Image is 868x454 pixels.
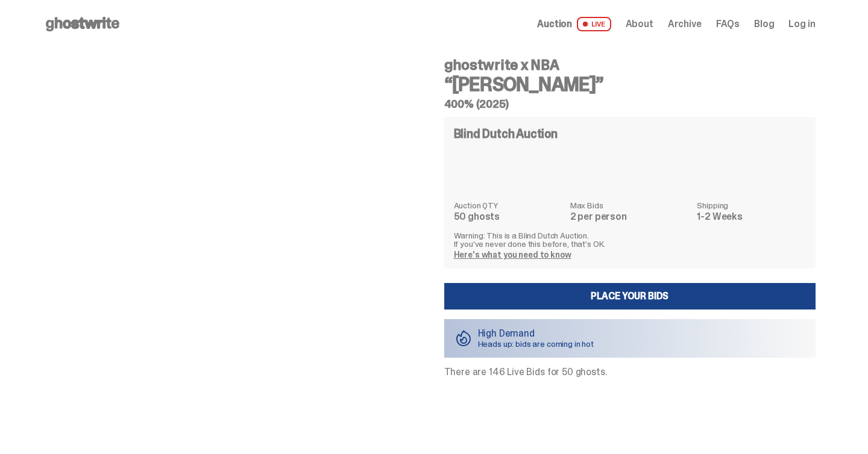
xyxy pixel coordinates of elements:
[444,283,816,309] a: Place your Bids
[577,17,611,31] span: LIVE
[454,212,563,222] dd: 50 ghosts
[537,17,611,31] a: Auction LIVE
[444,75,816,94] h3: “[PERSON_NAME]”
[478,340,594,348] p: Heads up: bids are coming in hot
[570,201,690,210] dt: Max Bids
[454,249,571,260] a: Here's what you need to know
[444,58,816,72] h4: ghostwrite x NBA
[754,19,774,29] a: Blog
[570,212,690,222] dd: 2 per person
[626,19,653,29] a: About
[537,19,572,29] span: Auction
[444,367,816,377] p: There are 146 Live Bids for 50 ghosts.
[788,19,815,29] a: Log in
[478,329,594,338] p: High Demand
[668,19,702,29] a: Archive
[454,231,806,248] p: Warning: This is a Blind Dutch Auction. If you’ve never done this before, that’s OK.
[716,19,740,29] a: FAQs
[454,128,558,140] h4: Blind Dutch Auction
[444,99,816,110] h5: 400% (2025)
[454,201,563,210] dt: Auction QTY
[697,212,805,222] dd: 1-2 Weeks
[697,201,805,210] dt: Shipping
